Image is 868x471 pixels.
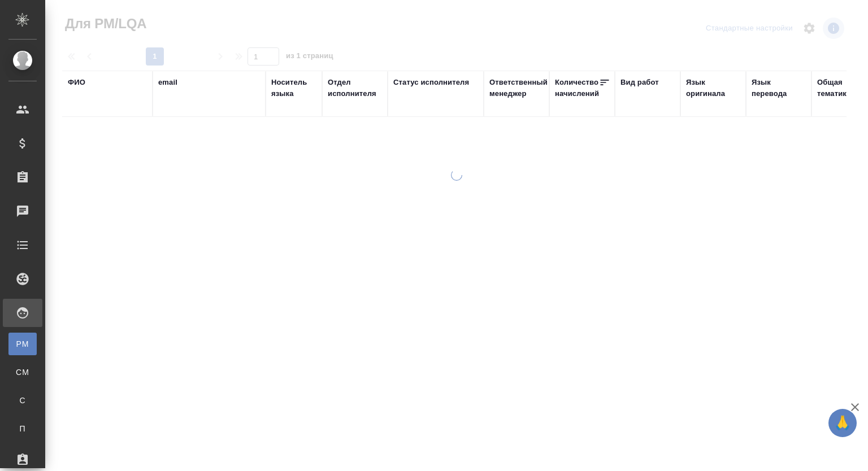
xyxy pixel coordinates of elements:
[620,77,659,88] div: Вид работ
[271,77,316,99] div: Носитель языка
[828,409,857,437] button: 🙏
[393,77,469,88] div: Статус исполнителя
[752,77,806,99] div: Язык перевода
[8,361,37,383] a: CM
[68,77,85,88] div: ФИО
[8,333,37,355] a: PM
[328,77,382,99] div: Отдел исполнителя
[14,338,31,350] span: PM
[14,395,31,406] span: С
[158,77,177,88] div: email
[14,423,31,434] span: П
[555,77,599,99] div: Количество начислений
[833,411,852,435] span: 🙏
[14,367,31,378] span: CM
[8,389,37,412] a: С
[8,417,37,440] a: П
[686,77,740,99] div: Язык оригинала
[489,77,548,99] div: Ответственный менеджер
